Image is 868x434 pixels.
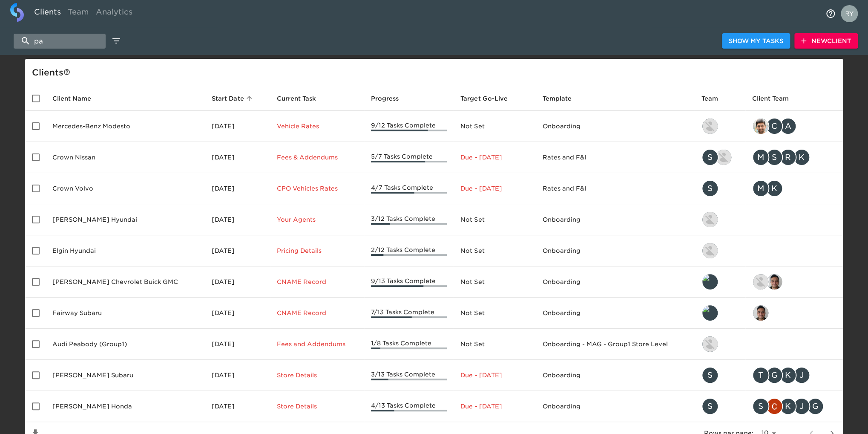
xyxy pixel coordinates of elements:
[454,329,535,360] td: Not Set
[205,329,270,360] td: [DATE]
[752,367,836,384] div: tj.joyce@schomp.com, george.lawton@schomp.com, kevin.mand@schomp.com, james.kurtenbach@schomp.com
[701,149,739,166] div: savannah@roadster.com, austin@roadster.com
[752,398,836,415] div: scott.graves@schomp.com, christopher.mccarthy@roadster.com, kevin.mand@schomp.com, james.kurtenba...
[454,111,535,142] td: Not Set
[716,150,731,165] img: austin@roadster.com
[752,398,769,415] div: S
[701,367,719,384] div: S
[364,235,454,266] td: 2/12 Tasks Complete
[63,69,70,75] svg: This is a list of all of your clients and clients shared with you
[46,266,205,298] td: [PERSON_NAME] Chevrolet Buick GMC
[779,367,796,384] div: K
[702,212,718,227] img: kevin.lo@roadster.com
[536,111,695,142] td: Onboarding
[536,204,695,235] td: Onboarding
[460,93,507,104] span: Calculated based on the start date and the duration of all Tasks contained in this Hub.
[454,204,535,235] td: Not Set
[205,360,270,391] td: [DATE]
[752,93,800,104] span: Client Team
[536,235,695,266] td: Onboarding
[536,142,695,173] td: Rates and F&I
[46,204,205,235] td: [PERSON_NAME] Hyundai
[722,33,790,49] button: Show My Tasks
[729,36,783,46] span: Show My Tasks
[752,149,836,166] div: mcooley@crowncars.com, sparent@crowncars.com, rrobins@crowncars.com, kwilson@crowncars.com
[460,153,529,162] p: Due - [DATE]
[277,340,357,348] p: Fees and Addendums
[767,399,782,414] img: christopher.mccarthy@roadster.com
[701,118,739,135] div: kevin.lo@roadster.com
[454,298,535,329] td: Not Set
[752,367,769,384] div: T
[701,398,739,415] div: savannah@roadster.com
[277,93,316,104] span: This is the next Task in this Hub that should be completed
[46,360,205,391] td: [PERSON_NAME] Subaru
[753,305,768,321] img: sai@simplemnt.com
[701,398,719,415] div: S
[46,142,205,173] td: Crown Nissan
[701,211,739,228] div: kevin.lo@roadster.com
[109,34,124,48] button: edit
[701,180,719,197] div: S
[701,242,739,259] div: kevin.lo@roadster.com
[371,93,410,104] span: Progress
[277,122,357,130] p: Vehicle Rates
[701,149,719,166] div: S
[364,360,454,391] td: 3/13 Tasks Complete
[460,402,529,411] p: Due - [DATE]
[536,266,695,298] td: Onboarding
[779,398,796,415] div: K
[454,235,535,266] td: Not Set
[752,180,769,197] div: M
[92,3,136,24] a: Analytics
[277,153,357,162] p: Fees & Addendums
[793,149,810,166] div: K
[14,34,106,49] input: search
[277,246,357,255] p: Pricing Details
[364,173,454,204] td: 4/7 Tasks Complete
[702,274,718,289] img: leland@roadster.com
[766,118,783,135] div: C
[536,360,695,391] td: Onboarding
[205,235,270,266] td: [DATE]
[753,274,768,289] img: nikko.foster@roadster.com
[841,5,858,22] img: Profile
[277,402,357,411] p: Store Details
[701,336,739,353] div: nikko.foster@roadster.com
[794,33,858,49] button: NewClient
[364,329,454,360] td: 1/8 Tasks Complete
[536,298,695,329] td: Onboarding
[701,180,739,197] div: savannah@roadster.com
[753,119,768,134] img: sandeep@simplemnt.com
[793,367,810,384] div: J
[364,142,454,173] td: 5/7 Tasks Complete
[807,398,824,415] div: G
[277,371,357,379] p: Store Details
[752,149,769,166] div: M
[205,142,270,173] td: [DATE]
[205,111,270,142] td: [DATE]
[205,298,270,329] td: [DATE]
[64,3,92,24] a: Team
[701,304,739,321] div: leland@roadster.com
[767,274,782,289] img: sai@simplemnt.com
[364,298,454,329] td: 7/13 Tasks Complete
[536,391,695,422] td: Onboarding
[701,367,739,384] div: savannah@roadster.com
[701,273,739,290] div: leland@roadster.com
[536,173,695,204] td: Rates and F&I
[205,266,270,298] td: [DATE]
[801,36,851,46] span: New Client
[46,391,205,422] td: [PERSON_NAME] Honda
[702,305,718,321] img: leland@roadster.com
[364,111,454,142] td: 9/12 Tasks Complete
[752,304,836,321] div: sai@simplemnt.com
[752,273,836,290] div: nikko.foster@roadster.com, sai@simplemnt.com
[752,118,836,135] div: sandeep@simplemnt.com, clayton.mandel@roadster.com, angelique.nurse@roadster.com
[454,266,535,298] td: Not Set
[779,118,796,135] div: A
[793,398,810,415] div: J
[364,391,454,422] td: 4/13 Tasks Complete
[766,180,783,197] div: K
[277,309,357,317] p: CNAME Record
